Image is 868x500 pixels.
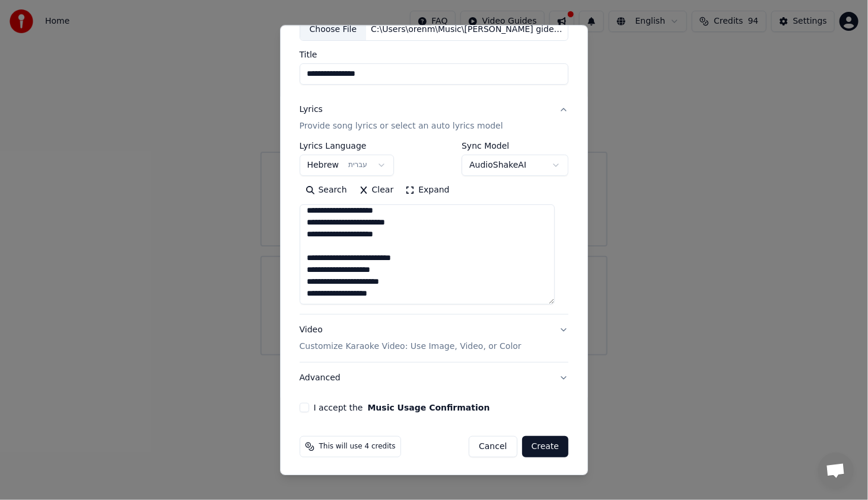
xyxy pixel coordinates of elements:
[300,19,367,40] div: Choose File
[300,94,569,142] button: LyricsProvide song lyrics or select an auto lyrics model
[399,181,455,200] button: Expand
[300,181,353,200] button: Search
[462,142,568,150] label: Sync Model
[300,104,323,116] div: Lyrics
[314,403,490,412] label: I accept the
[522,436,569,457] button: Create
[300,120,503,132] p: Provide song lyrics or select an auto lyrics model
[300,341,522,352] p: Customize Karaoke Video: Use Image, Video, or Color
[300,363,569,393] button: Advanced
[366,24,568,36] div: C:\Users\orenm\Music\[PERSON_NAME] gide.mp3
[300,142,394,150] label: Lyrics Language
[300,324,522,352] div: Video
[353,181,400,200] button: Clear
[319,442,396,451] span: This will use 4 credits
[300,142,569,314] div: LyricsProvide song lyrics or select an auto lyrics model
[300,50,569,59] label: Title
[300,315,569,362] button: VideoCustomize Karaoke Video: Use Image, Video, or Color
[469,436,517,457] button: Cancel
[368,403,490,412] button: I accept the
